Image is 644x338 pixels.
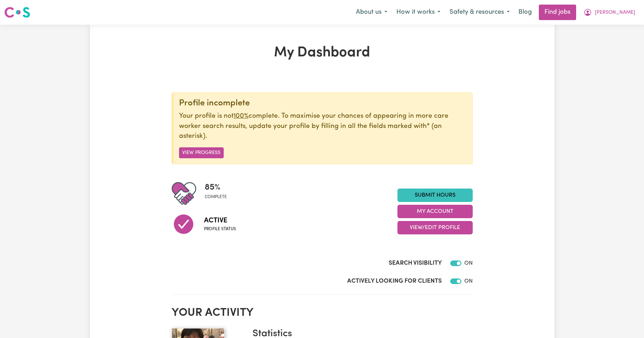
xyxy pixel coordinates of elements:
u: 100% [234,113,249,119]
h2: Your activity [172,306,473,320]
button: View/Edit Profile [397,221,473,234]
label: Actively Looking for Clients [347,277,442,286]
img: Careseekers logo [4,6,30,19]
span: [PERSON_NAME] [595,9,635,17]
label: Search Visibility [389,259,442,268]
h1: My Dashboard [172,44,473,61]
button: View Progress [179,147,224,158]
a: Blog [514,5,536,20]
a: Careseekers logo [4,4,30,20]
p: Your profile is not complete. To maximise your chances of appearing in more care worker search re... [179,111,467,142]
div: Profile incomplete [179,98,467,109]
span: ON [464,260,473,266]
button: My Account [397,205,473,218]
span: Profile status [204,226,236,232]
a: Find jobs [539,5,576,20]
span: complete [205,194,227,200]
span: ON [464,278,473,284]
a: Submit Hours [397,189,473,202]
button: How it works [392,5,445,20]
button: Safety & resources [445,5,514,20]
span: 85 % [205,181,227,194]
div: Profile completeness: 85% [205,181,232,206]
button: About us [351,5,392,20]
span: Active [204,215,236,226]
button: My Account [579,5,640,20]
